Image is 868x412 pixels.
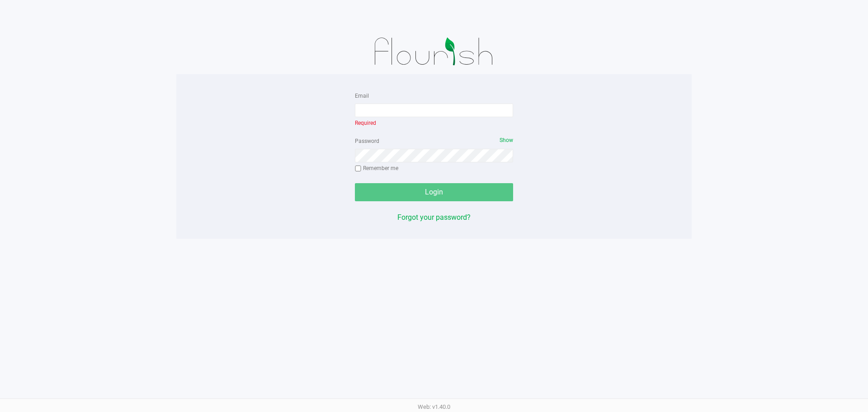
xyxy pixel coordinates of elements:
label: Email [355,92,369,100]
button: Forgot your password? [397,212,471,223]
input: Remember me [355,166,361,172]
span: Show [500,137,513,143]
span: Web: v1.40.0 [418,403,450,410]
label: Password [355,137,379,145]
label: Remember me [355,164,398,172]
span: Required [355,120,376,126]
